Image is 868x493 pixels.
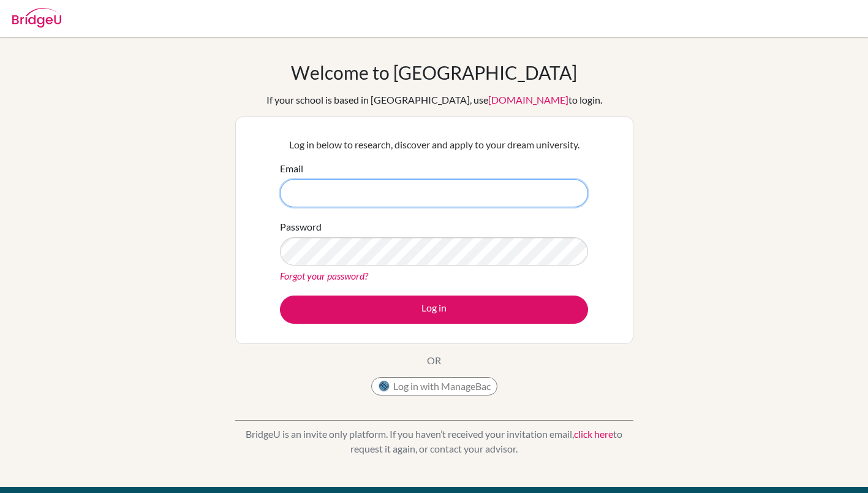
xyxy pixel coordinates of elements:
h1: Welcome to [GEOGRAPHIC_DATA] [291,61,577,83]
button: Log in [280,296,588,324]
div: If your school is based in [GEOGRAPHIC_DATA], use to login. [266,93,602,107]
a: [DOMAIN_NAME] [488,94,568,105]
img: Bridge-U [12,8,61,28]
label: Password [280,220,322,234]
a: click here [574,428,613,440]
p: OR [427,353,441,368]
p: BridgeU is an invite only platform. If you haven’t received your invitation email, to request it ... [235,427,633,456]
button: Log in with ManageBac [371,377,497,396]
label: Email [280,161,303,176]
a: Forgot your password? [280,270,368,281]
p: Log in below to research, discover and apply to your dream university. [280,137,588,152]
